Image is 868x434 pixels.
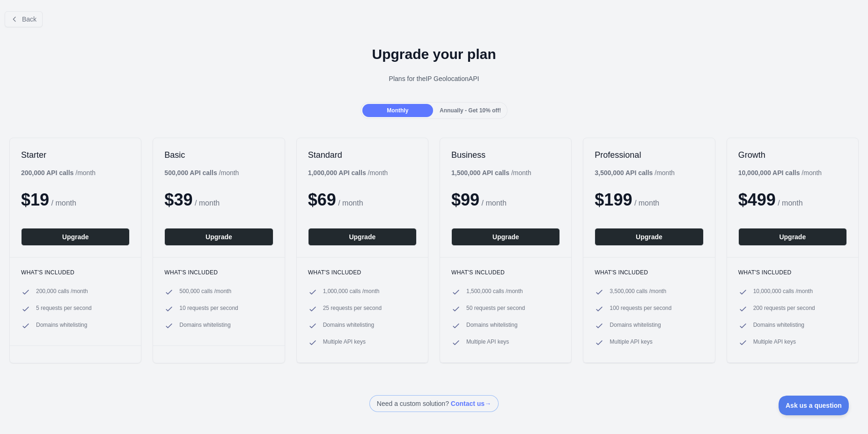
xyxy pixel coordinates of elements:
span: $ 99 [451,190,479,209]
b: 3,500,000 API calls [595,169,653,177]
h2: Business [451,149,560,161]
span: $ 199 [595,190,632,209]
b: 1,000,000 API calls [308,169,366,177]
div: / month [308,168,388,177]
span: $ 69 [308,190,336,209]
b: 1,500,000 API calls [451,169,509,177]
div: / month [595,168,675,177]
div: / month [451,168,531,177]
iframe: Toggle Customer Support [779,396,849,415]
h2: Professional [595,149,703,161]
h2: Standard [308,149,417,161]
